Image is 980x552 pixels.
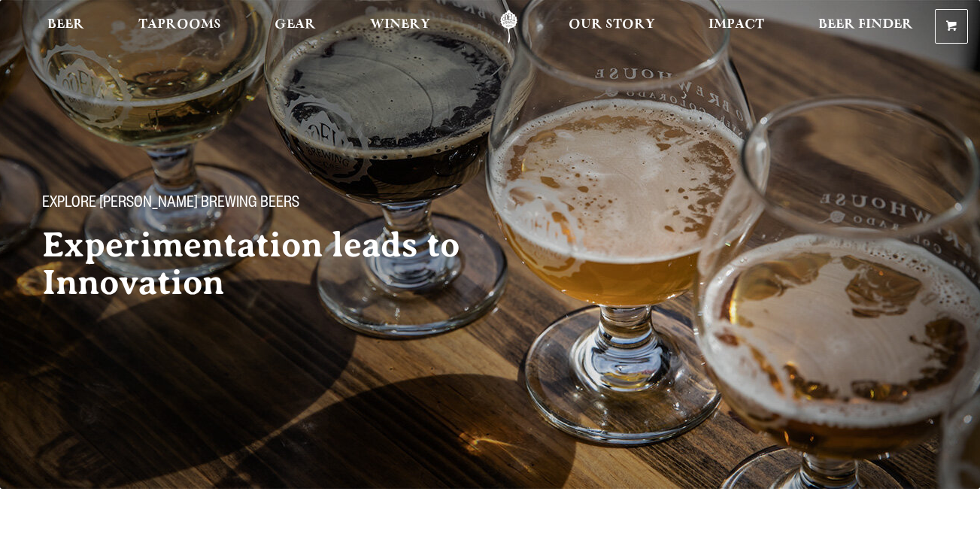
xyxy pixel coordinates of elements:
[265,10,326,44] a: Gear
[559,10,665,44] a: Our Story
[370,19,430,31] span: Winery
[42,226,511,302] h2: Experimentation leads to Innovation
[360,10,440,44] a: Winery
[569,19,655,31] span: Our Story
[481,10,537,44] a: Odell Home
[818,19,913,31] span: Beer Finder
[708,19,764,31] span: Impact
[42,195,299,214] span: Explore [PERSON_NAME] Brewing Beers
[129,10,231,44] a: Taprooms
[275,19,316,31] span: Gear
[809,10,923,44] a: Beer Finder
[47,19,84,31] span: Beer
[38,10,94,44] a: Beer
[138,19,221,31] span: Taprooms
[699,10,774,44] a: Impact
